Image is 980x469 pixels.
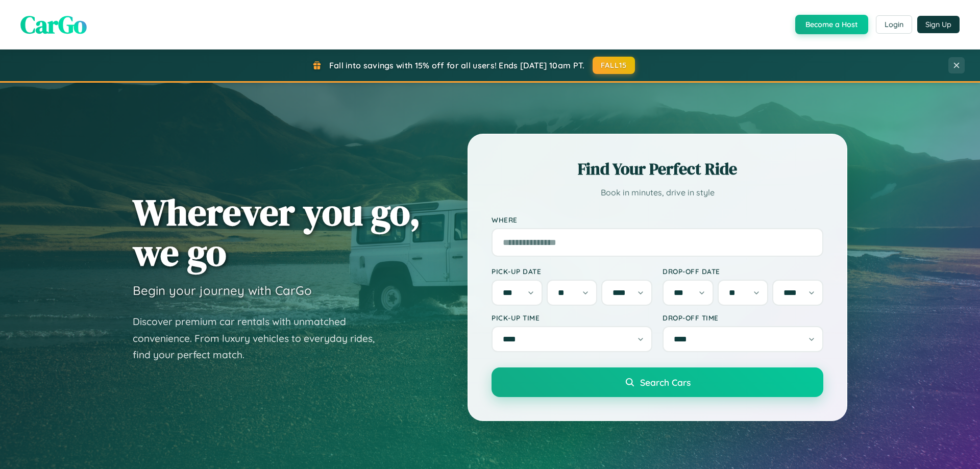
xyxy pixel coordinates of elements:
p: Book in minutes, drive in style [492,185,823,200]
button: Search Cars [492,367,823,397]
label: Drop-off Time [663,313,823,322]
label: Drop-off Date [663,267,823,276]
span: Fall into savings with 15% off for all users! Ends [DATE] 10am PT. [329,60,585,70]
span: Search Cars [640,377,691,388]
label: Pick-up Time [492,313,652,322]
span: CarGo [20,8,87,41]
button: Login [876,15,912,34]
p: Discover premium car rentals with unmatched convenience. From luxury vehicles to everyday rides, ... [133,313,388,363]
label: Pick-up Date [492,267,652,276]
button: Sign Up [917,16,960,33]
h1: Wherever you go, we go [133,192,421,273]
button: FALL15 [593,57,635,74]
label: Where [492,215,823,224]
h2: Find Your Perfect Ride [492,158,823,180]
button: Become a Host [795,15,868,34]
h3: Begin your journey with CarGo [133,283,312,298]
